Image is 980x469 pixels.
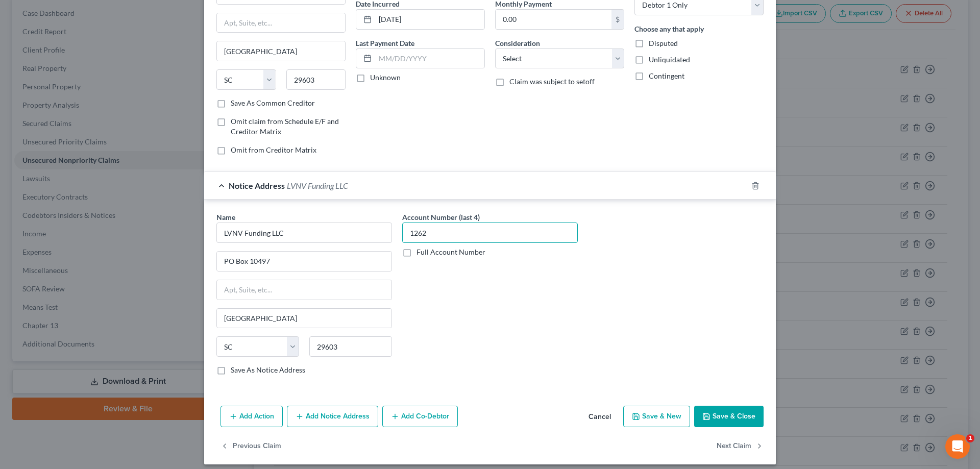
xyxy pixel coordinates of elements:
[495,38,540,48] label: Consideration
[231,365,305,375] label: Save As Notice Address
[416,247,485,257] label: Full Account Number
[231,117,339,136] span: Omit claim from Schedule E/F and Creditor Matrix
[945,434,970,459] iframe: Intercom live chat
[375,10,484,29] input: MM/DD/YYYY
[634,23,704,34] label: Choose any that apply
[611,10,624,29] div: $
[217,41,345,61] input: Enter city...
[717,435,764,457] button: Next Claim
[231,98,315,108] label: Save As Common Creditor
[375,49,484,68] input: MM/DD/YYYY
[496,10,611,29] input: 0.00
[287,406,378,427] button: Add Notice Address
[382,406,458,427] button: Add Co-Debtor
[402,223,578,243] input: XXXX
[220,406,283,427] button: Add Action
[220,435,281,457] button: Previous Claim
[229,181,285,190] span: Notice Address
[286,69,346,90] input: Enter zip...
[217,13,345,33] input: Apt, Suite, etc...
[649,39,678,47] span: Disputed
[966,434,974,442] span: 1
[217,252,391,271] input: Enter address...
[216,223,392,243] input: Search by name...
[370,72,401,83] label: Unknown
[217,280,391,300] input: Apt, Suite, etc...
[623,406,690,427] button: Save & New
[309,336,392,357] input: Enter zip..
[287,181,348,190] span: LVNV Funding LLC
[217,309,391,328] input: Enter city...
[402,212,480,223] label: Account Number (last 4)
[649,71,684,80] span: Contingent
[216,213,235,221] span: Name
[509,77,595,86] span: Claim was subject to setoff
[356,38,414,48] label: Last Payment Date
[694,406,764,427] button: Save & Close
[231,145,316,154] span: Omit from Creditor Matrix
[649,55,690,64] span: Unliquidated
[580,407,619,427] button: Cancel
